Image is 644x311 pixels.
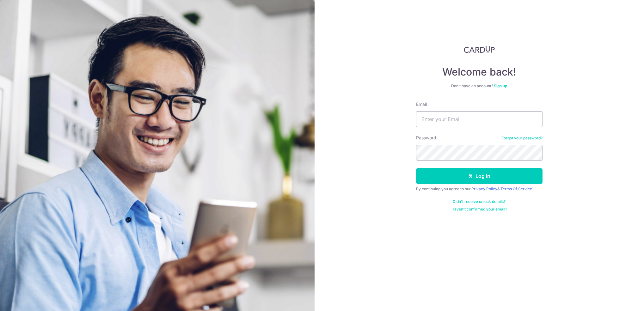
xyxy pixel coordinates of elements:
[471,186,497,191] a: Privacy Policy
[416,111,543,127] input: Enter your Email
[416,186,543,192] div: By continuing you agree to our &
[416,135,436,141] label: Password
[416,66,543,78] h4: Welcome back!
[500,186,532,191] a: Terms Of Service
[416,101,427,107] label: Email
[494,83,507,88] a: Sign up
[453,199,506,204] a: Didn't receive unlock details?
[501,136,543,141] a: Forgot your password?
[451,207,507,212] a: Haven't confirmed your email?
[464,46,495,53] img: CardUp Logo
[416,83,543,88] div: Don’t have an account?
[416,168,543,184] button: Log in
